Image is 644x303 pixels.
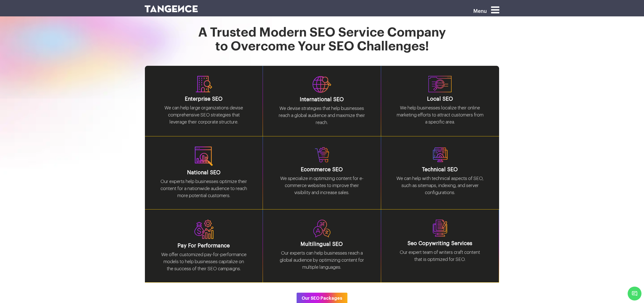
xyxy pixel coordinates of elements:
[312,76,332,93] img: Subtraction%201.svg
[396,241,484,246] h3: Seo Copywriting Services
[145,5,198,12] img: logo SVG
[278,97,366,102] h3: International SEO
[160,96,248,102] h3: Enterprise SEO
[195,146,213,166] img: Path%20518.svg
[396,104,484,130] p: We help businesses localize their online marketing efforts to attract customers from a specific a...
[278,105,366,130] p: We devise strategies that help businesses reach a global audience and maximize their reach.
[278,167,366,172] h3: Ecommerce SEO
[278,250,366,275] p: Our experts can help businesses reach a global audience by optimizing content for multiple langua...
[194,220,214,239] img: Path%20523.svg
[396,249,484,267] p: Our expert team of writers craft content that is optimized for SEO.
[145,26,499,66] h1: A Trusted Modern SEO Service Company to Overcome Your SEO Challenges!
[160,178,248,203] p: Our experts help businesses optimize their content for a nationwide audience to reach more potent...
[428,76,452,92] img: Union%201.svg
[628,287,641,300] span: Chat Widget
[396,167,484,172] h3: Technical SEO
[160,170,248,175] h3: National SEO
[432,146,448,163] img: Pay-For-Performance.png
[278,175,366,200] p: We specialize in optimizing content for e-commerce websites to improve their visibility and incre...
[313,220,331,237] img: Path%20526.svg
[278,241,366,247] h3: Multilingual SEO
[160,104,248,130] p: We can help large organizations devise comprehensive SEO strategies that leverage their corporate...
[297,296,347,300] a: Our SEO Packages
[160,251,248,276] p: We offer customized pay-for-performance models to help businesses capitalize on the success of th...
[196,76,212,92] img: Group%20600.svg
[314,146,330,163] img: Ecommerce-SEO.png
[160,243,248,249] h3: Pay For Performance
[396,96,484,102] h3: Local SEO
[396,175,484,200] p: We can help with technical aspects of SEO, such as sitemaps, indexing, and server configurations.
[433,220,447,237] img: Path%20527.svg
